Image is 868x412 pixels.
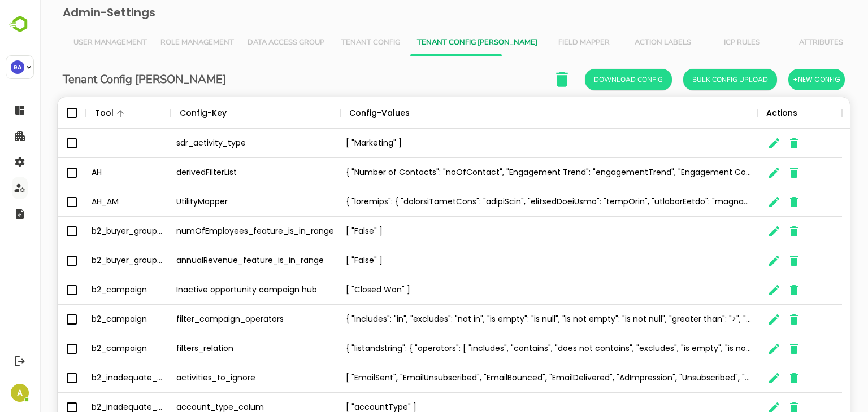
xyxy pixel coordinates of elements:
[644,69,737,90] button: Bulk Config Upload
[131,187,301,217] div: UtilityMapper
[140,97,187,129] div: Config-Key
[46,187,131,217] div: AH_AM
[301,246,718,275] div: [ "False" ]
[46,275,131,305] div: b2_campaign
[545,69,632,90] button: Download Config
[377,38,498,47] span: Tenant Config [PERSON_NAME]
[46,334,131,363] div: b2_campaign
[208,38,285,47] span: Data Access Group
[591,38,656,47] span: Action Labels
[46,363,131,393] div: b2_inadequate_persona
[131,217,301,246] div: numOfEmployees_feature_is_in_range
[749,69,805,90] button: +New Config
[301,305,718,334] div: { "includes": "in", "excludes": "not in", "is empty": "is null", "is not empty": "is not null", "...
[6,14,34,35] img: BambooboxLogoMark.f1c84d78b4c51b1a7b5f700c9845e183.svg
[23,71,186,89] h6: Tenant Config [PERSON_NAME]
[46,217,131,246] div: b2_buyer_group_size_prediction
[46,158,131,187] div: AH
[370,107,384,120] button: Sort
[121,38,194,47] span: Role Management
[131,305,301,334] div: filter_campaign_operators
[301,158,718,187] div: { "Number of Contacts": "noOfContact", "Engagement Trend": "engagementTrend", "Engagement Compari...
[187,107,201,120] button: Sort
[55,97,74,129] div: Tool
[131,275,301,305] div: Inactive opportunity campaign hub
[131,334,301,363] div: filters_relation
[34,38,107,47] span: User Management
[670,38,735,47] span: ICP Rules
[11,384,29,402] div: A
[301,129,718,158] div: [ "Marketing" ]
[301,217,718,246] div: [ "False" ]
[11,60,24,74] div: 9A
[131,129,301,158] div: sdr_activity_type
[131,363,301,393] div: activities_to_ignore
[511,38,577,47] span: Field Mapper
[753,72,801,87] span: +New Config
[46,305,131,334] div: b2_campaign
[310,97,370,129] div: Config-Values
[74,107,88,120] button: Sort
[131,246,301,275] div: annualRevenue_feature_is_in_range
[131,158,301,187] div: derivedFilterList
[46,246,131,275] div: b2_buyer_group_size_prediction
[298,38,364,47] span: Tenant Config
[749,38,814,47] span: Attributes
[12,353,27,369] button: Logout
[301,334,718,363] div: { "listandstring": { "operators": [ "includes", "contains", "does not contains", "excludes", "is ...
[301,275,718,305] div: [ "Closed Won" ]
[727,97,758,129] div: Actions
[27,29,801,56] div: Vertical tabs example
[301,187,718,217] div: { "loremips": { "dolorsiTametCons": "adipiScin", "elitsedDoeiUsmo": "tempOrin", "utlaborEetdo": "...
[301,363,718,393] div: [ "EmailSent", "EmailUnsubscribed", "EmailBounced", "EmailDelivered", "AdImpression", "Unsubscrib...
